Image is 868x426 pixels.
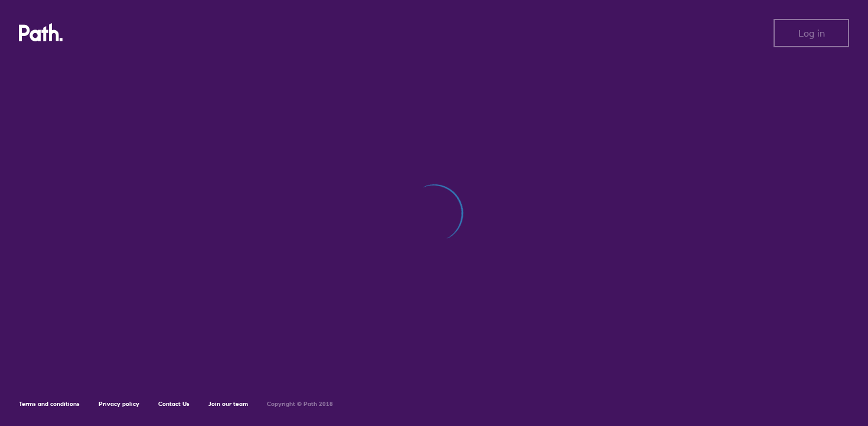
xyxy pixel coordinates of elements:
[208,400,248,408] a: Join our team
[158,400,190,408] a: Contact Us
[99,400,139,408] a: Privacy policy
[798,28,825,38] span: Log in
[774,19,849,47] button: Log in
[19,400,80,408] a: Terms and conditions
[267,401,333,408] h6: Copyright © Path 2018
